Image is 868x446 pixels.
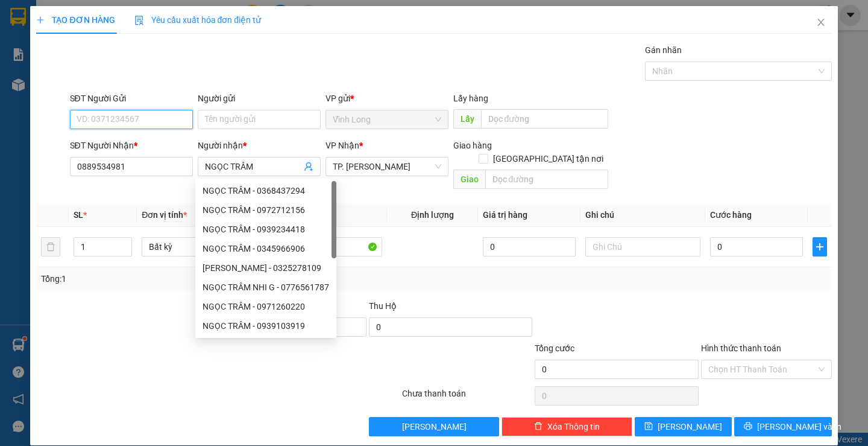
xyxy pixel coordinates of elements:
input: Dọc đường [481,109,608,129]
span: Định lượng [411,210,454,220]
th: Ghi chú [580,203,705,227]
div: NGỌC TRÂM - 0971260220 [203,300,329,313]
div: [PERSON_NAME] - 0325278109 [203,261,329,275]
div: NGỌC TRÂM - 0972712156 [203,203,329,217]
span: Gửi: [10,11,29,24]
button: Close [804,6,838,40]
label: Hình thức thanh toán [701,343,781,353]
span: SL [74,210,83,220]
span: VP Nhận [325,141,359,150]
span: [PERSON_NAME] và In [757,420,841,433]
label: Gán nhãn [645,45,682,55]
div: NGỌC TRÂM - 0939234418 [203,223,329,236]
span: plus [813,242,826,252]
img: icon [134,16,144,25]
span: Nhận: [78,11,107,24]
button: save[PERSON_NAME] [635,417,732,436]
div: SĐT Người Gửi [70,92,193,105]
div: VP gửi [325,92,448,105]
div: Vĩnh Long [10,10,70,39]
div: ĐẶNG NGỌC TRÂM - 0325278109 [195,258,336,278]
div: NGỌC TRÂM - 0971260220 [195,297,336,316]
span: Giao [453,170,485,189]
div: Người nhận [198,139,321,152]
span: Vĩnh Long [333,110,441,129]
span: Lấy hàng [453,94,488,103]
div: NGỌC TRÂM NHI G - 0776561787 [203,281,329,294]
span: TẠO ĐƠN HÀNG [36,15,115,25]
button: delete [41,237,60,256]
div: NGỌC TRÂM - 0939234418 [195,220,336,239]
span: Đơn vị tính [142,210,187,220]
span: TP. Hồ Chí Minh [333,158,441,176]
div: NGỌC TRÂM - 0939103919 [203,319,329,333]
div: NGỌC TRÂM - 0345966906 [195,239,336,258]
div: Chưa thanh toán [401,387,534,408]
div: 0989070433 [78,54,175,71]
button: deleteXóa Thông tin [502,417,632,436]
span: Xóa Thông tin [547,420,600,433]
span: Thu Hộ [369,301,397,311]
span: printer [744,422,752,432]
span: close [816,18,826,27]
div: Tổng: 1 [41,272,336,285]
span: [PERSON_NAME] [658,420,722,433]
span: [PERSON_NAME] [402,420,467,433]
div: NGỌC TRÂM NHI G - 0776561787 [195,278,336,297]
span: user-add [304,162,313,171]
div: NGỌC TRÂM - 0972712156 [195,200,336,220]
span: Bất kỳ [149,238,250,256]
button: plus [813,237,827,256]
div: NGỌC TRÂM - 0368437294 [195,181,336,200]
input: 0 [483,237,576,256]
span: Lấy [453,109,481,129]
div: NGỌC TRÂM - 0345966906 [203,242,329,255]
input: Ghi Chú [585,237,700,256]
span: Cước hàng [710,210,752,220]
div: NGỌC TRÂM - 0368437294 [203,184,329,197]
input: Dọc đường [485,170,608,189]
span: Giá trị hàng [483,210,527,220]
div: TP. [PERSON_NAME] [78,10,175,39]
span: plus [36,16,45,24]
span: delete [534,422,542,432]
div: SĐT Người Nhận [70,139,193,152]
span: Yêu cầu xuất hóa đơn điện tử [134,15,262,25]
span: save [644,422,653,432]
div: HƯNG [78,39,175,54]
span: Tổng cước [535,343,574,353]
button: printer[PERSON_NAME] và In [734,417,831,436]
span: Thu rồi : [9,78,45,91]
div: 30.000 [9,78,72,105]
button: [PERSON_NAME] [369,417,500,436]
span: Giao hàng [453,141,492,150]
div: Người gửi [198,92,321,105]
span: [GEOGRAPHIC_DATA] tận nơi [488,152,608,165]
div: NGỌC TRÂM - 0939103919 [195,316,336,336]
